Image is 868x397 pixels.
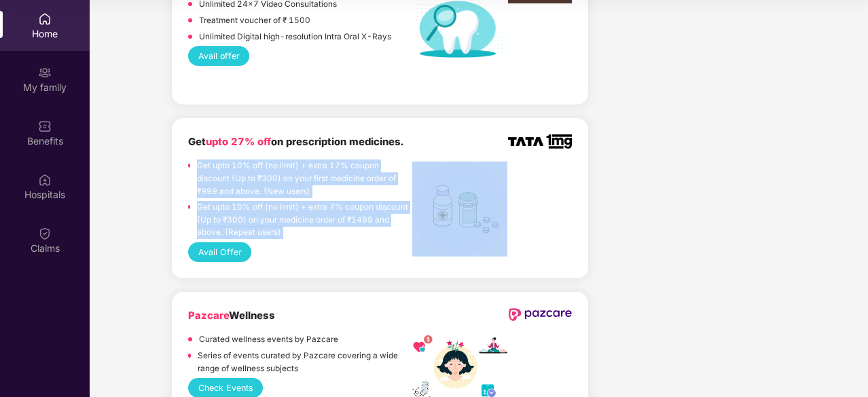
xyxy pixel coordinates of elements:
p: Get upto 10% off (no limit) + extra 7% coupon discount (Up to ₹300) on your medicine order of ₹14... [197,201,412,239]
p: Unlimited Digital high-resolution Intra Oral X-Rays [199,31,391,43]
img: svg+xml;base64,PHN2ZyBpZD0iSG9tZSIgeG1sbnM9Imh0dHA6Ly93d3cudzMub3JnLzIwMDAvc3ZnIiB3aWR0aD0iMjAiIG... [38,12,52,26]
p: Get upto 10% off (no limit) + extra 17% coupon discount (Up to ₹300) on your first medicine order... [197,159,412,197]
button: Avail Offer [188,242,251,262]
img: TATA_1mg_Logo.png [508,134,572,149]
img: newPazcareLogo.svg [508,308,572,320]
span: Pazcare [188,309,229,322]
button: Avail offer [188,46,249,66]
img: svg+xml;base64,PHN2ZyB3aWR0aD0iMjAiIGhlaWdodD0iMjAiIHZpZXdCb3g9IjAgMCAyMCAyMCIgZmlsbD0ibm9uZSIgeG... [38,66,52,79]
p: Treatment voucher of ₹ 1500 [199,14,310,27]
b: Wellness [188,309,275,322]
img: svg+xml;base64,PHN2ZyBpZD0iQ2xhaW0iIHhtbG5zPSJodHRwOi8vd3d3LnczLm9yZy8yMDAwL3N2ZyIgd2lkdGg9IjIwIi... [38,227,52,240]
img: svg+xml;base64,PHN2ZyBpZD0iQmVuZWZpdHMiIHhtbG5zPSJodHRwOi8vd3d3LnczLm9yZy8yMDAwL3N2ZyIgd2lkdGg9Ij... [38,119,52,133]
span: upto 27% off [206,136,271,148]
img: medicines%20(1).png [412,162,507,257]
p: Curated wellness events by Pazcare [199,333,338,346]
p: Series of events curated by Pazcare covering a wide range of wellness subjects [198,349,412,375]
b: Get on prescription medicines. [188,136,403,148]
img: svg+xml;base64,PHN2ZyBpZD0iSG9zcGl0YWxzIiB4bWxucz0iaHR0cDovL3d3dy53My5vcmcvMjAwMC9zdmciIHdpZHRoPS... [38,173,52,187]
